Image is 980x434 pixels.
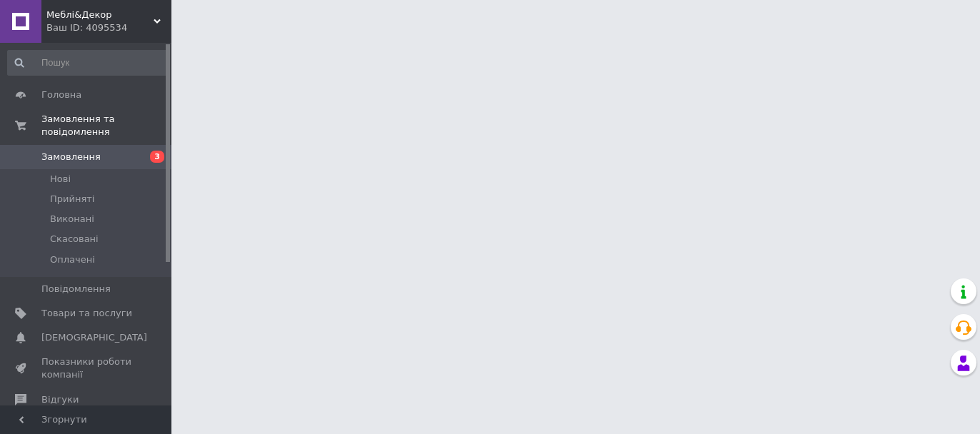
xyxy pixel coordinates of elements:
[7,50,169,76] input: Пошук
[41,393,79,406] span: Відгуки
[46,9,154,21] span: Меблі&Декор
[50,253,95,266] span: Оплачені
[41,355,132,381] span: Показники роботи компанії
[46,21,171,34] div: Ваш ID: 4095534
[41,331,147,344] span: [DEMOGRAPHIC_DATA]
[50,213,94,226] span: Виконані
[50,173,71,186] span: Нові
[41,283,111,296] span: Повідомлення
[41,113,171,138] span: Замовлення та повідомлення
[150,151,164,163] span: 3
[41,307,132,320] span: Товари та послуги
[41,89,81,101] span: Головна
[50,193,94,206] span: Прийняті
[41,151,101,163] span: Замовлення
[50,233,99,246] span: Скасовані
